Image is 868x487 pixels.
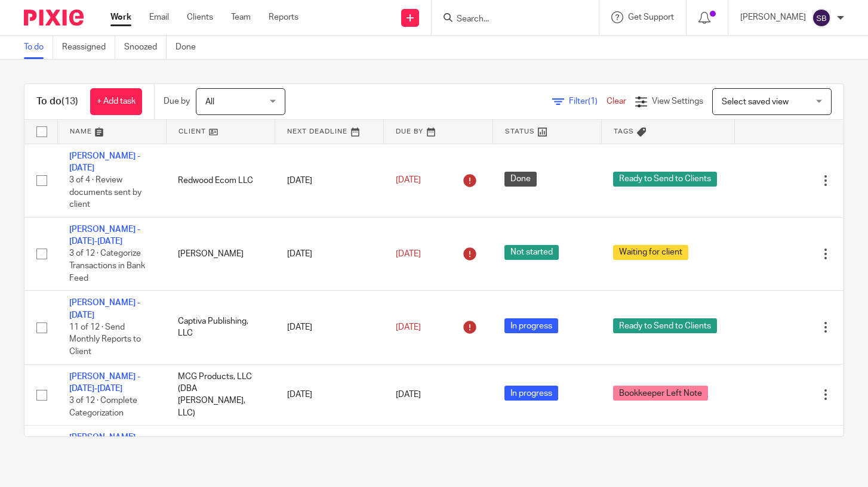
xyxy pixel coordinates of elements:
a: Snoozed [124,36,167,59]
a: Reports [269,11,298,23]
td: Captiva Publishing, LLC [166,291,275,364]
a: Team [231,11,251,23]
a: + Add task [90,88,142,115]
a: Work [110,11,131,23]
span: 3 of 12 · Categorize Transactions in Bank Feed [69,250,145,283]
span: In progress [504,386,558,401]
span: Bookkeeper Left Note [613,386,708,401]
a: To do [24,36,53,59]
span: Ready to Send to Clients [613,318,717,333]
td: [PERSON_NAME] [166,217,275,290]
a: [PERSON_NAME] - [DATE]-[DATE] [69,225,140,246]
span: (1) [588,97,598,106]
td: [DATE] [275,364,384,426]
span: Get Support [628,13,674,21]
a: Clear [607,97,626,106]
span: Filter [569,97,607,106]
span: Tags [614,128,634,135]
a: Email [149,11,169,23]
a: Done [176,36,205,59]
img: Pixie [24,10,84,26]
span: [DATE] [396,390,421,399]
td: Redwood Ecom LLC [166,144,275,217]
p: Due by [164,95,190,107]
a: [PERSON_NAME] - [DATE] [69,152,140,172]
span: (13) [61,97,78,106]
span: Done [504,172,537,187]
a: Clients [187,11,213,23]
td: MCG Products, LLC (DBA [PERSON_NAME], LLC) [166,364,275,426]
h1: To do [36,95,78,108]
a: [PERSON_NAME] - [DATE] [69,433,140,454]
span: [DATE] [396,323,421,331]
span: Waiting for client [613,245,688,260]
a: [PERSON_NAME] - [DATE] [69,299,140,319]
p: [PERSON_NAME] [740,11,806,23]
span: 11 of 12 · Send Monthly Reports to Client [69,323,141,356]
input: Search [455,14,563,25]
img: svg%3E [812,8,831,27]
span: View Settings [652,97,703,106]
td: [DATE] [275,217,384,290]
a: Reassigned [62,36,115,59]
span: 3 of 4 · Review documents sent by client [69,176,141,209]
span: Select saved view [722,98,789,106]
span: Ready to Send to Clients [613,172,717,187]
span: All [205,98,214,106]
span: [DATE] [396,250,421,258]
span: In progress [504,318,558,333]
a: [PERSON_NAME] - [DATE]-[DATE] [69,373,140,393]
span: Not started [504,245,559,260]
span: [DATE] [396,176,421,184]
td: [DATE] [275,291,384,364]
span: 3 of 12 · Complete Categorization [69,396,137,417]
td: [DATE] [275,144,384,217]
